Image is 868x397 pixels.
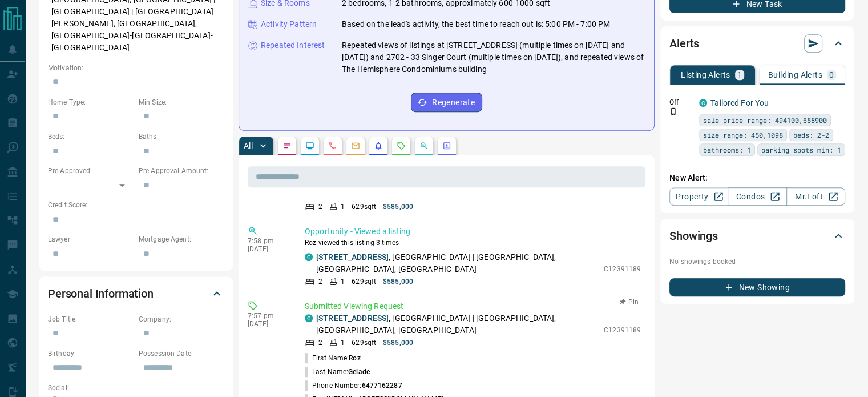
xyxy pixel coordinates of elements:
[829,71,834,79] p: 0
[305,238,641,248] p: Roz viewed this listing 3 times
[669,256,845,267] p: No showings booked
[248,320,288,328] p: [DATE]
[48,314,133,324] p: Job Title:
[793,129,829,141] span: beds: 2-2
[328,141,337,150] svg: Calls
[316,314,389,323] a: [STREET_ADDRESS]
[139,97,224,107] p: Min Size:
[374,141,383,150] svg: Listing Alerts
[342,39,645,75] p: Repeated views of listings at [STREET_ADDRESS] (multiple times on [DATE] and [DATE]) and 2702 - 3...
[703,114,827,126] span: sale price range: 494100,658900
[383,202,413,212] p: $585,000
[316,251,598,275] p: , [GEOGRAPHIC_DATA] | [GEOGRAPHIC_DATA], [GEOGRAPHIC_DATA], [GEOGRAPHIC_DATA]
[612,297,645,307] button: Pin
[48,166,133,176] p: Pre-Approved:
[352,202,376,212] p: 629 sqft
[669,30,845,57] div: Alerts
[318,338,322,348] p: 2
[349,354,360,362] span: Roz
[48,234,133,244] p: Lawyer:
[48,284,154,303] h2: Personal Information
[139,314,224,324] p: Company:
[703,144,751,155] span: bathrooms: 1
[669,34,699,53] h2: Alerts
[703,129,783,141] span: size range: 450,1098
[442,141,451,150] svg: Agent Actions
[341,276,345,287] p: 1
[383,276,413,287] p: $585,000
[669,227,718,245] h2: Showings
[248,312,288,320] p: 7:57 pm
[139,131,224,142] p: Baths:
[316,312,598,336] p: , [GEOGRAPHIC_DATA] | [GEOGRAPHIC_DATA], [GEOGRAPHIC_DATA], [GEOGRAPHIC_DATA]
[305,380,402,391] p: Phone Number:
[139,234,224,244] p: Mortgage Agent:
[139,166,224,176] p: Pre-Approval Amount:
[669,187,728,206] a: Property
[244,142,253,150] p: All
[318,276,322,287] p: 2
[669,107,677,115] svg: Push Notification Only
[305,141,314,150] svg: Lead Browsing Activity
[737,71,742,79] p: 1
[305,226,641,238] p: Opportunity - Viewed a listing
[305,314,313,322] div: condos.ca
[786,187,845,206] a: Mr.Loft
[761,144,841,155] span: parking spots min: 1
[305,300,641,312] p: Submitted Viewing Request
[681,71,730,79] p: Listing Alerts
[305,353,361,363] p: First Name:
[48,97,133,107] p: Home Type:
[139,348,224,359] p: Possession Date:
[305,367,370,377] p: Last Name:
[669,97,692,107] p: Off
[48,63,224,73] p: Motivation:
[352,338,376,348] p: 629 sqft
[248,245,288,253] p: [DATE]
[669,222,845,250] div: Showings
[604,325,641,335] p: C12391189
[261,18,317,30] p: Activity Pattern
[248,237,288,245] p: 7:58 pm
[351,141,360,150] svg: Emails
[261,39,325,51] p: Repeated Interest
[48,131,133,142] p: Beds:
[361,382,402,390] span: 6477162287
[305,253,313,261] div: condos.ca
[348,368,370,376] span: Gelade
[48,348,133,359] p: Birthday:
[282,141,292,150] svg: Notes
[411,93,482,112] button: Regenerate
[669,278,845,296] button: New Showing
[341,338,345,348] p: 1
[342,18,610,30] p: Based on the lead's activity, the best time to reach out is: 5:00 PM - 7:00 PM
[699,99,707,107] div: condos.ca
[710,98,769,107] a: Tailored For You
[316,252,389,262] a: [STREET_ADDRESS]
[383,338,413,348] p: $585,000
[728,187,786,206] a: Condos
[397,141,406,150] svg: Requests
[48,280,224,307] div: Personal Information
[48,383,133,393] p: Social:
[341,202,345,212] p: 1
[419,141,429,150] svg: Opportunities
[604,264,641,274] p: C12391189
[768,71,822,79] p: Building Alerts
[48,200,224,210] p: Credit Score:
[318,202,322,212] p: 2
[669,172,845,184] p: New Alert:
[352,276,376,287] p: 629 sqft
